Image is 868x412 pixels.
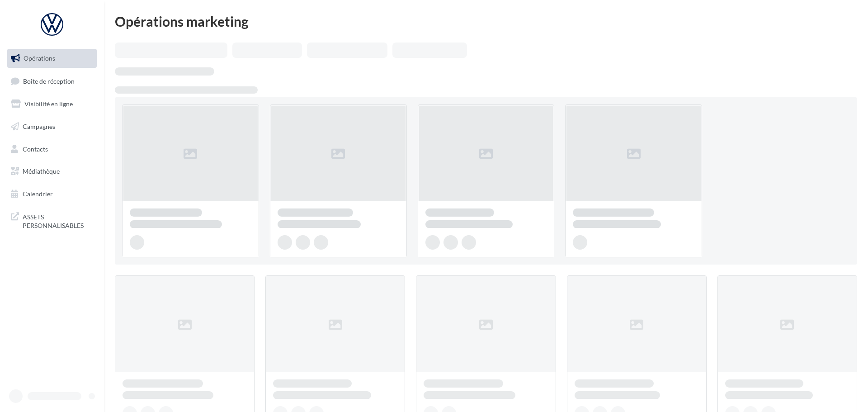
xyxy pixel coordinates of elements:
[5,117,99,136] a: Campagnes
[23,145,48,152] span: Contacts
[5,185,99,204] a: Calendrier
[23,123,55,130] span: Campagnes
[5,95,99,114] a: Visibilité en ligne
[5,71,99,91] a: Boîte de réception
[5,162,99,181] a: Médiathèque
[23,77,75,85] span: Boîte de réception
[23,211,93,230] span: ASSETS PERSONNALISABLES
[23,190,53,198] span: Calendrier
[24,100,73,108] span: Visibilité en ligne
[5,49,99,68] a: Opérations
[115,14,857,28] div: Opérations marketing
[24,54,55,62] span: Opérations
[5,140,99,159] a: Contacts
[5,207,99,234] a: ASSETS PERSONNALISABLES
[23,167,60,175] span: Médiathèque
